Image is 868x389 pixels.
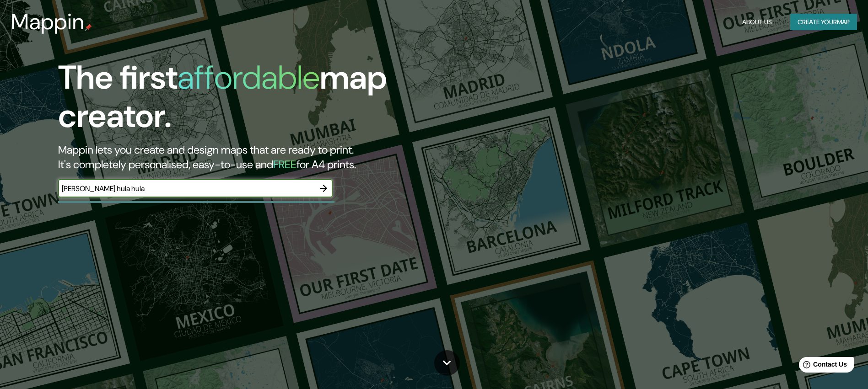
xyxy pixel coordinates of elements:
iframe: Help widget launcher [787,353,858,379]
button: Create yourmap [790,14,857,31]
h2: Mappin lets you create and design maps that are ready to print. It's completely personalised, eas... [58,143,492,172]
img: mappin-pin [85,24,92,31]
button: About Us [739,14,776,31]
input: Choose your favourite place [58,183,314,194]
h1: The first map creator. [58,59,492,143]
h1: affordable [178,56,320,99]
h3: Mappin [11,9,85,35]
h5: FREE [273,157,297,171]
